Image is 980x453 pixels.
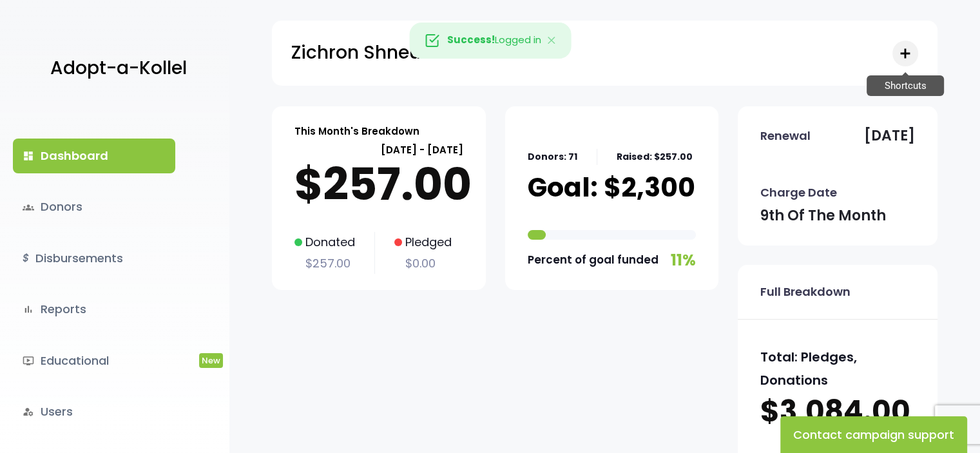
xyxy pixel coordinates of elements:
i: bar_chart [23,304,34,315]
p: Goal: $2,300 [528,171,695,204]
p: $257.00 [294,253,355,274]
i: manage_accounts [23,406,34,418]
p: Full Breakdown [760,282,850,302]
p: Pledged [394,232,452,253]
p: Total: Pledges, Donations [760,345,915,392]
p: Charge Date [760,182,837,203]
p: $0.00 [394,253,452,274]
p: Renewal [760,126,811,146]
p: Raised: $257.00 [617,149,693,165]
i: dashboard [23,150,34,162]
button: Close [533,23,571,58]
p: $3,084.00 [760,392,915,432]
span: groups [23,202,34,213]
strong: Success! [447,33,495,46]
button: add Shortcuts [892,41,918,66]
p: Zichron Shneur [291,37,428,69]
i: $ [23,249,29,268]
div: Logged in [409,23,571,59]
a: manage_accountsUsers [13,394,175,429]
p: This Month's Breakdown [294,122,419,140]
p: Percent of goal funded [528,250,658,270]
p: [DATE] [864,123,915,149]
i: add [898,46,913,61]
a: $Disbursements [13,241,175,276]
a: ondemand_videoEducationalNew [13,343,175,378]
a: dashboardDashboard [13,139,175,173]
span: New [199,353,223,368]
a: bar_chartReports [13,292,175,327]
p: 11% [671,246,696,274]
p: $257.00 [294,159,463,210]
p: 9th of the month [760,203,886,229]
span: Shortcuts [867,75,944,97]
p: Donated [294,232,355,253]
p: [DATE] - [DATE] [294,141,463,159]
p: Donors: 71 [528,149,577,165]
a: Adopt-a-Kollel [44,37,187,100]
i: ondemand_video [23,355,34,367]
p: Adopt-a-Kollel [50,52,187,84]
a: groupsDonors [13,189,175,224]
button: Contact campaign support [780,416,967,453]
